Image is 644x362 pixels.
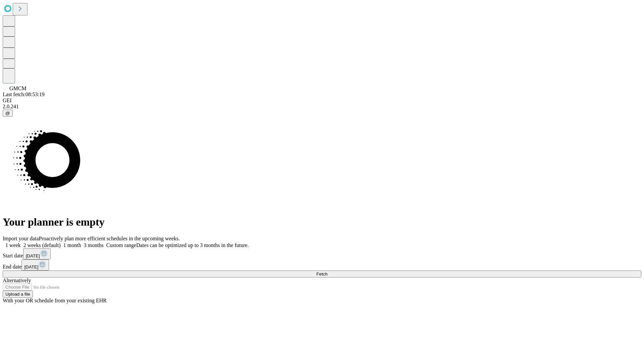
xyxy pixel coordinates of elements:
[5,242,21,248] span: 1 week
[136,242,249,248] span: Dates can be optimized up to 3 months in the future.
[3,110,13,117] button: @
[23,248,51,259] button: [DATE]
[3,216,641,228] h1: Your planner is empty
[3,278,31,283] span: Alternatively
[5,111,10,116] span: @
[39,236,180,241] span: Proactively plan more efficient schedules in the upcoming weeks.
[316,271,327,277] span: Fetch
[3,248,641,259] div: Start date
[9,85,26,91] span: GMCM
[3,92,45,97] span: Last fetch: 08:53:19
[26,253,40,258] span: [DATE]
[106,242,136,248] span: Custom range
[3,98,641,104] div: GEI
[63,242,81,248] span: 1 month
[21,259,49,270] button: [DATE]
[3,270,641,278] button: Fetch
[3,104,641,110] div: 2.0.241
[84,242,104,248] span: 3 months
[3,259,641,270] div: End date
[3,236,39,241] span: Import your data
[3,291,33,298] button: Upload a file
[3,298,107,303] span: With your OR schedule from your existing EHR
[23,242,61,248] span: 2 weeks (default)
[24,264,38,269] span: [DATE]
